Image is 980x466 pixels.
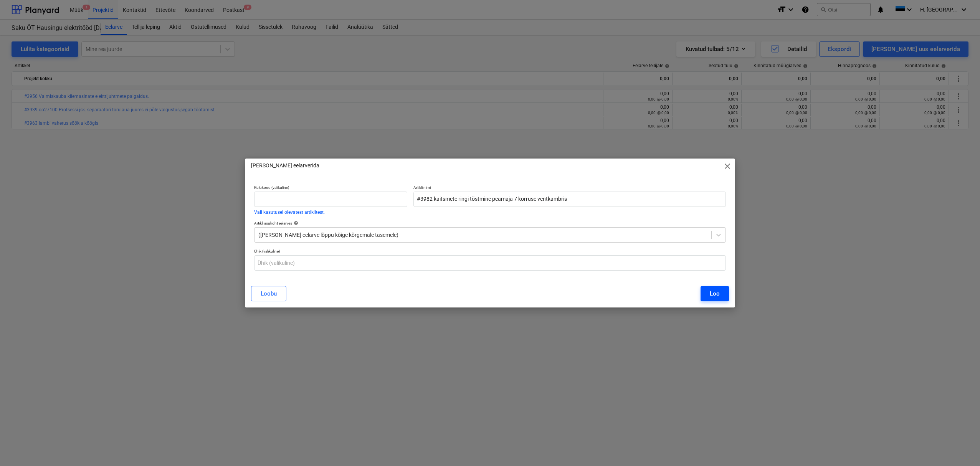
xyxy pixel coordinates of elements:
p: Artikli nimi [413,185,726,192]
p: Ühik (valikuline) [254,249,726,255]
input: Ühik (valikuline) [254,255,726,271]
button: Loobu [251,286,286,301]
p: Kulukood (valikuline) [254,185,407,192]
div: Loo [710,289,720,299]
button: Vali kasutusel olevatest artiklitest. [254,210,325,215]
span: help [292,221,298,225]
p: [PERSON_NAME] eelarverida [251,162,319,170]
button: Loo [701,286,729,301]
div: Loobu [261,289,277,299]
span: close [723,162,732,171]
div: Artikli asukoht eelarves [254,221,726,226]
